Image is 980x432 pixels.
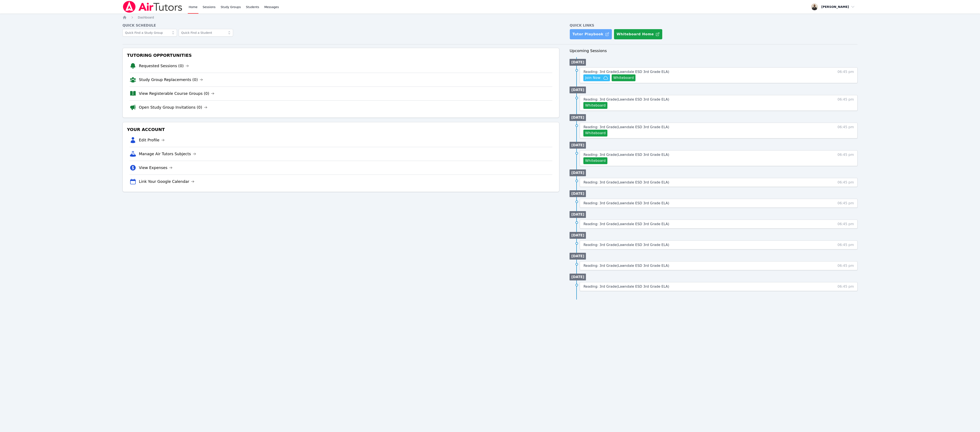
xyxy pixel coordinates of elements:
a: View Registerable Course Groups (0) [139,91,214,97]
a: Reading: 3rd Grade(Lawndale ESD 3rd Grade ELA) [583,242,669,247]
button: Whiteboard Home [614,29,662,40]
a: Reading: 3rd Grade(Lawndale ESD 3rd Grade ELA) [583,69,669,74]
button: Whiteboard [612,74,636,81]
button: Whiteboard [583,157,607,164]
span: Reading: 3rd Grade ( Lawndale ESD 3rd Grade ELA ) [583,97,669,101]
span: Reading: 3rd Grade ( Lawndale ESD 3rd Grade ELA ) [583,70,669,74]
span: Reading: 3rd Grade ( Lawndale ESD 3rd Grade ELA ) [583,201,669,205]
a: Open Study Group Invitations (0) [139,104,207,110]
button: Join Now [583,74,610,81]
span: Reading: 3rd Grade ( Lawndale ESD 3rd Grade ELA ) [583,264,669,268]
span: 06:45 pm [838,222,854,227]
span: 06:45 pm [838,180,854,185]
span: 06:45 pm [838,242,854,247]
span: 06:45 pm [838,125,854,136]
a: View Expenses [139,165,172,171]
h4: Quick Links [570,23,857,28]
span: Join Now [585,75,600,80]
input: Quick Find a Study Group [122,29,177,37]
button: Whiteboard [583,130,607,136]
span: 06:45 pm [838,263,854,268]
a: Dashboard [138,15,154,20]
span: Messages [264,5,279,9]
h3: Your Account [126,126,556,133]
span: Reading: 3rd Grade ( Lawndale ESD 3rd Grade ELA ) [583,284,669,288]
li: [DATE] [570,87,586,93]
li: [DATE] [570,114,586,121]
li: [DATE] [570,274,586,280]
span: Reading: 3rd Grade ( Lawndale ESD 3rd Grade ELA ) [583,180,669,184]
a: Reading: 3rd Grade(Lawndale ESD 3rd Grade ELA) [583,201,669,206]
a: Study Group Replacements (0) [139,77,203,83]
nav: Breadcrumb [122,15,857,20]
li: [DATE] [570,232,586,239]
span: Reading: 3rd Grade ( Lawndale ESD 3rd Grade ELA ) [583,222,669,226]
li: [DATE] [570,190,586,197]
span: 06:45 pm [838,284,854,289]
a: Manage Air Tutors Subjects [139,151,196,157]
a: Edit Profile [139,137,165,143]
a: Reading: 3rd Grade(Lawndale ESD 3rd Grade ELA) [583,97,669,102]
a: Link Your Google Calendar [139,179,194,185]
h4: Quick Schedule [122,23,559,28]
a: Reading: 3rd Grade(Lawndale ESD 3rd Grade ELA) [583,284,669,289]
a: Reading: 3rd Grade(Lawndale ESD 3rd Grade ELA) [583,125,669,130]
button: Whiteboard [583,102,607,109]
span: Reading: 3rd Grade ( Lawndale ESD 3rd Grade ELA ) [583,153,669,157]
span: Reading: 3rd Grade ( Lawndale ESD 3rd Grade ELA ) [583,243,669,247]
span: 06:45 pm [838,152,854,164]
a: Reading: 3rd Grade(Lawndale ESD 3rd Grade ELA) [583,152,669,157]
a: Reading: 3rd Grade(Lawndale ESD 3rd Grade ELA) [583,222,669,227]
li: [DATE] [570,59,586,66]
h3: Tutoring Opportunities [126,51,556,59]
li: [DATE] [570,253,586,260]
span: Dashboard [138,16,154,19]
a: Reading: 3rd Grade(Lawndale ESD 3rd Grade ELA) [583,180,669,185]
h3: Upcoming Sessions [570,48,857,54]
span: Reading: 3rd Grade ( Lawndale ESD 3rd Grade ELA ) [583,125,669,129]
span: 06:45 pm [838,97,854,109]
li: [DATE] [570,211,586,218]
li: [DATE] [570,142,586,149]
input: Quick Find a Student [179,29,233,37]
a: Tutor Playbook [570,29,612,40]
a: Reading: 3rd Grade(Lawndale ESD 3rd Grade ELA) [583,263,669,268]
span: 06:45 pm [838,201,854,206]
span: 06:45 pm [838,69,854,81]
img: Air Tutors [122,1,183,13]
li: [DATE] [570,169,586,176]
a: Requested Sessions (0) [139,63,189,69]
